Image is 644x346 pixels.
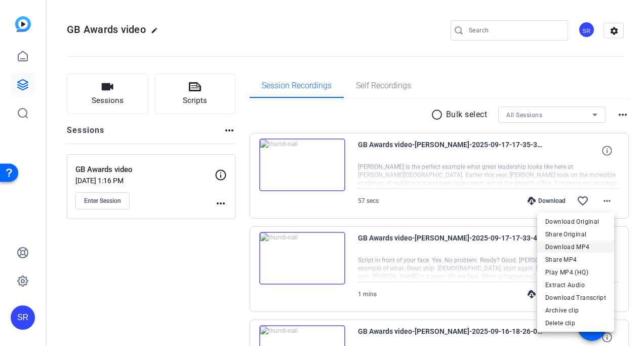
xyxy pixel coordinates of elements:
[545,228,606,240] span: Share Original
[545,304,606,317] span: Archive clip
[545,254,606,266] span: Share MP4
[545,216,606,228] span: Download Original
[545,317,606,329] span: Delete clip
[545,266,606,279] span: Play MP4 (HQ)
[545,241,606,253] span: Download MP4
[545,279,606,291] span: Extract Audio
[545,292,606,304] span: Download Transcript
